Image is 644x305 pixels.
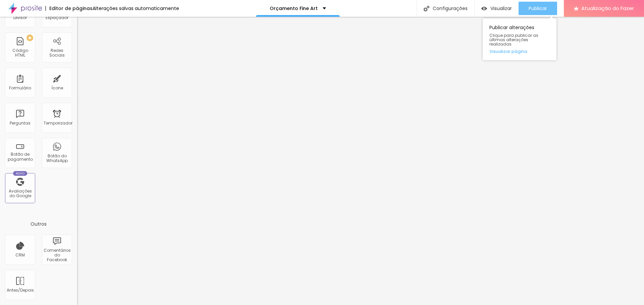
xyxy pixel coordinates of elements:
[77,17,644,305] iframe: Editor
[424,6,429,11] img: Ícone
[93,5,179,12] font: Alterações salvas automaticamente
[13,15,27,20] font: Divisor
[433,5,468,12] font: Configurações
[529,5,547,12] font: Publicar
[12,48,28,58] font: Código HTML
[489,24,534,31] font: Publicar alterações
[49,48,65,58] font: Redes Sociais
[489,48,527,55] font: Visualizar página
[10,120,31,126] font: Perguntas
[46,15,68,20] font: Espaçador
[44,120,72,126] font: Temporizador
[490,5,512,12] font: Visualizar
[16,171,25,175] font: Novo
[475,2,519,15] button: Visualizar
[7,287,34,293] font: Antes/Depois
[31,221,47,227] font: Outros
[581,5,634,12] font: Atualização do Fazer
[8,151,33,162] font: Botão de pagamento
[46,153,68,163] font: Botão do WhatsApp
[519,2,557,15] button: Publicar
[49,5,93,12] font: Editor de páginas
[51,85,63,91] font: Ícone
[9,188,32,199] font: Avaliações do Google
[270,5,318,12] font: Orçamento Fine Art
[44,247,71,263] font: Comentários do Facebook
[481,6,487,11] img: view-1.svg
[489,49,550,54] a: Visualizar página
[9,85,31,91] font: Formulário
[489,32,538,47] font: Clique para publicar as últimas alterações realizadas
[15,252,25,258] font: CRM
